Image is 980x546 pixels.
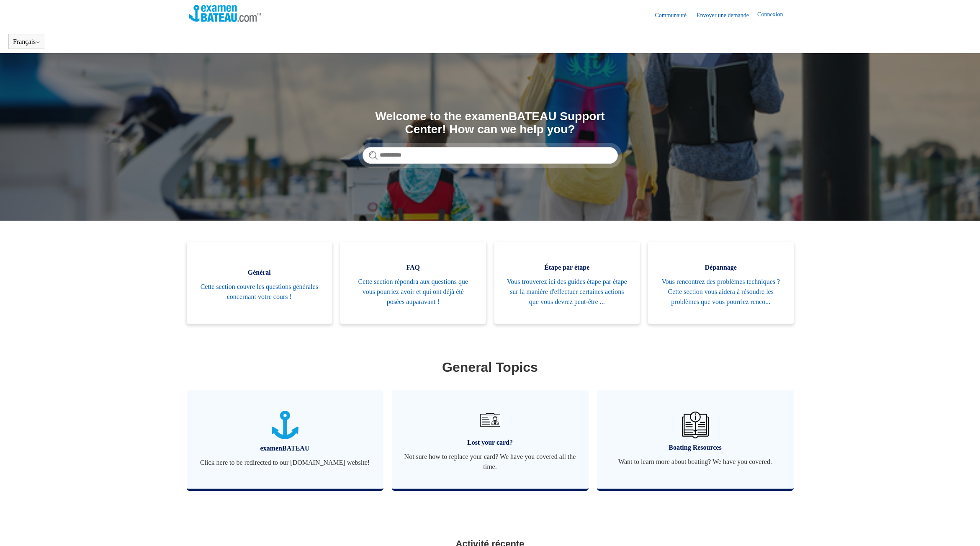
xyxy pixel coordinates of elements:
span: Cette section répondra aux questions que vous pourriez avoir et qui ont déjà été posées auparavant ! [353,277,473,307]
a: Étape par étape Vous trouverez ici des guides étape par étape sur la manière d'effectuer certaine... [494,242,640,324]
span: Vous rencontrez des problèmes techniques ? Cette section vous aidera à résoudre les problèmes que... [661,277,781,307]
span: Cette section couvre les questions générales concernant votre cours ! [199,282,320,302]
span: examenBATEAU [199,443,371,453]
span: Not sure how to replace your card? We have you covered all the time. [404,452,576,472]
a: Lost your card? Not sure how to replace your card? We have you covered all the time. [392,390,589,489]
a: Dépannage Vous rencontrez des problèmes techniques ? Cette section vous aidera à résoudre les pro... [648,242,794,324]
span: Want to learn more about boating? We have you covered. [610,457,781,467]
span: Étape par étape [507,263,628,273]
span: Dépannage [661,263,781,273]
div: Live chat [952,518,974,540]
a: examenBATEAU Click here to be redirected to our [DOMAIN_NAME] website! [187,390,383,489]
h1: Welcome to the examenBATEAU Support Center! How can we help you? [363,110,618,136]
a: Boating Resources Want to learn more about boating? We have you covered. [597,390,794,489]
img: 01JRG6G4NA4NJ1BVG8MJM761YH [477,407,504,433]
img: Page d’accueil du Centre d’aide Examen Bateau [189,5,261,22]
h1: General Topics [189,357,792,377]
span: FAQ [353,263,473,273]
img: 01JTNN85WSQ5FQ6HNXPDSZ7SRA [272,411,298,440]
button: Français [13,38,41,46]
input: Rechercher [363,147,618,164]
img: 01JHREV2E6NG3DHE8VTG8QH796 [682,412,709,438]
span: Vous trouverez ici des guides étape par étape sur la manière d'effectuer certaines actions que vo... [507,277,628,307]
a: Connexion [757,10,791,20]
a: Général Cette section couvre les questions générales concernant votre cours ! [187,242,332,324]
span: Lost your card? [404,438,576,448]
span: Boating Resources [610,443,781,453]
a: Communauté [655,11,694,20]
a: Envoyer une demande [697,11,757,20]
span: Général [199,268,320,278]
span: Click here to be redirected to our [DOMAIN_NAME] website! [199,458,371,468]
a: FAQ Cette section répondra aux questions que vous pourriez avoir et qui ont déjà été posées aupar... [340,242,486,324]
